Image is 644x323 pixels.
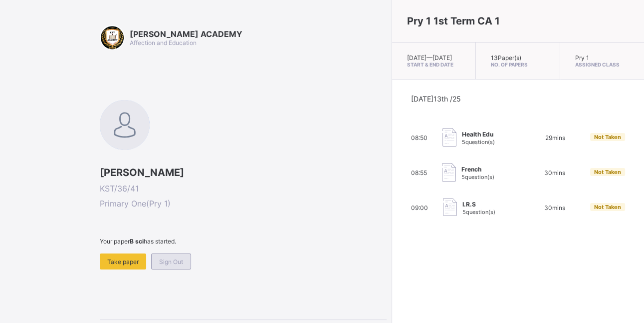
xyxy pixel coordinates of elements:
[130,237,144,245] b: B sci
[130,39,197,46] span: Affection and Education
[100,198,387,208] span: Primary One ( Pry 1 )
[544,169,565,176] span: 30 mins
[411,134,428,141] span: 08:50
[462,200,495,208] span: I.R.S
[461,165,494,173] span: French
[442,163,456,181] img: take_paper.cd97e1aca70de81545fe8e300f84619e.svg
[594,133,621,140] span: Not Taken
[491,61,544,67] span: No. of Papers
[461,138,494,145] span: 5 question(s)
[407,61,460,67] span: Start & End Date
[461,173,494,180] span: 5 question(s)
[443,198,457,216] img: take_paper.cd97e1aca70de81545fe8e300f84619e.svg
[159,258,183,265] span: Sign Out
[411,94,461,103] span: [DATE] 13th /25
[442,128,457,146] img: take_paper.cd97e1aca70de81545fe8e300f84619e.svg
[594,203,621,210] span: Not Taken
[411,204,428,211] span: 09:00
[100,183,387,193] span: KST/36/41
[130,29,242,39] span: [PERSON_NAME] ACADEMY
[462,208,495,215] span: 5 question(s)
[407,15,500,27] span: Pry 1 1st Term CA 1
[594,168,621,175] span: Not Taken
[407,54,452,61] span: [DATE] — [DATE]
[575,61,629,67] span: Assigned Class
[107,258,139,265] span: Take paper
[491,54,521,61] span: 13 Paper(s)
[411,169,427,176] span: 08:55
[575,54,589,61] span: Pry 1
[100,237,387,245] span: Your paper has started.
[544,204,565,211] span: 30 mins
[100,166,387,178] span: [PERSON_NAME]
[461,130,494,138] span: Health Edu
[545,134,565,141] span: 29 mins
